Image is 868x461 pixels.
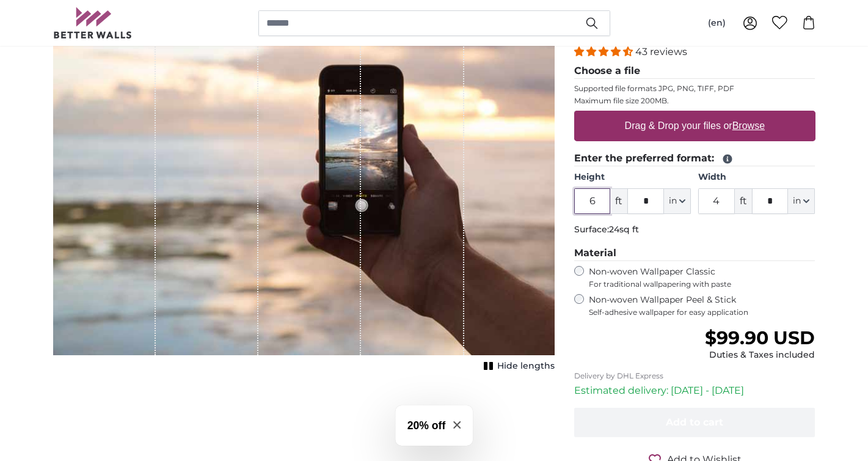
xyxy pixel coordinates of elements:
span: For traditional wallpapering with paste [589,279,815,289]
button: Add to cart [574,408,815,437]
label: Drag & Drop your files or [619,114,769,138]
legend: Enter the preferred format: [574,151,815,166]
legend: Choose a file [574,64,815,79]
u: Browse [732,120,765,131]
button: Hide lengths [480,358,555,375]
div: Duties & Taxes included [705,349,815,361]
label: Non-woven Wallpaper Classic [589,266,815,289]
p: Supported file formats JPG, PNG, TIFF, PDF [574,84,815,94]
label: Height [574,171,691,183]
label: Width [698,171,815,183]
p: Maximum file size 200MB. [574,96,815,106]
p: Estimated delivery: [DATE] - [DATE] [574,383,815,398]
span: in [793,195,801,207]
span: ft [735,188,752,214]
span: Add to cart [666,416,723,428]
button: (en) [698,12,735,34]
p: Surface: [574,224,815,236]
span: 43 reviews [635,46,687,57]
p: Delivery by DHL Express [574,371,815,381]
span: 4.40 stars [574,46,635,57]
span: ft [610,188,627,214]
label: Non-woven Wallpaper Peel & Stick [589,294,815,317]
legend: Material [574,246,815,261]
span: 24sq ft [609,224,639,235]
span: $99.90 USD [705,326,815,349]
button: in [788,188,815,214]
span: Self-adhesive wallpaper for easy application [589,308,815,317]
span: in [669,195,677,207]
img: Betterwalls [53,7,133,39]
button: in [664,188,691,214]
span: Hide lengths [497,360,555,372]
